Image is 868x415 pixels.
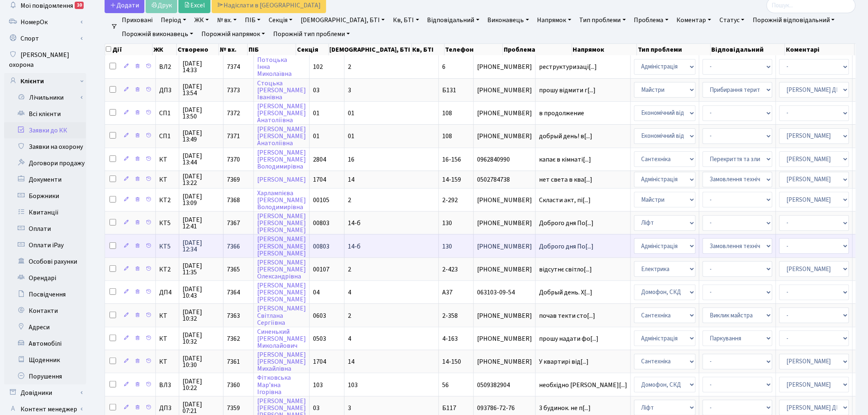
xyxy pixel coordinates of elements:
span: [DATE] 13:44 [183,153,220,166]
span: 00105 [313,196,329,205]
span: 130 [442,219,452,228]
span: 7372 [227,109,240,118]
a: [PERSON_NAME][PERSON_NAME]Володимирівна [257,148,306,171]
span: 3 будинок. не п[...] [539,404,591,413]
span: 14-б [348,219,361,228]
a: ФітковськаМар’янаІгорівна [257,374,291,397]
span: [DATE] 13:09 [183,193,220,206]
span: КТ5 [159,243,176,250]
a: [PERSON_NAME][PERSON_NAME][PERSON_NAME] [257,281,306,304]
span: 2 [348,265,351,274]
span: [PHONE_NUMBER] [477,358,532,365]
span: 01 [313,132,320,141]
a: Порожній відповідальний [749,13,838,27]
a: [PERSON_NAME][PERSON_NAME][PERSON_NAME] [257,235,306,258]
span: КТ2 [159,197,176,203]
a: Кв, БТІ [390,13,422,27]
span: [DATE] 10:30 [183,355,220,368]
a: ПотоцькаІннаМиколаївна [257,55,292,78]
span: ВЛ3 [159,382,176,388]
span: почав текти сто[...] [539,311,595,320]
a: Тип проблеми [576,13,629,27]
a: Оплати iPay [4,237,86,253]
span: 03 [313,404,320,413]
th: ЖК [153,44,177,55]
span: [PHONE_NUMBER] [477,312,532,319]
th: Кв, БТІ [412,44,445,55]
span: ВЛ2 [159,64,176,70]
a: Квитанції [4,204,86,221]
span: КТ [159,358,176,365]
span: У квартирі від[...] [539,357,589,366]
th: ПІБ [248,44,296,55]
span: 6 [442,62,445,71]
span: [PHONE_NUMBER] [477,335,532,342]
a: Лічильники [9,89,86,106]
a: ПІБ [242,13,264,27]
span: 00107 [313,265,329,274]
th: Коментарі [785,44,855,55]
span: КТ [159,176,176,183]
span: 103 [348,381,358,390]
a: Коментар [674,13,715,27]
th: Телефон [445,44,503,55]
span: 7371 [227,132,240,141]
span: [DATE] 07:21 [183,401,220,414]
span: КТ2 [159,266,176,273]
span: 2804 [313,155,326,164]
div: 10 [75,2,84,9]
span: 7368 [227,196,240,205]
a: Порожній тип проблеми [270,27,353,41]
span: 0603 [313,311,326,320]
a: Документи [4,171,86,188]
th: Напрямок [572,44,637,55]
a: НомерОк [4,14,86,30]
span: СП1 [159,110,176,116]
span: 0502784738 [477,176,532,183]
a: Виконавець [484,13,532,27]
span: [PHONE_NUMBER] [477,197,532,203]
span: 14-150 [442,357,461,366]
span: [DATE] 10:32 [183,309,220,322]
span: 063103-09-54 [477,289,532,296]
span: [PHONE_NUMBER] [477,110,532,116]
span: 7370 [227,155,240,164]
span: 7369 [227,175,240,184]
span: 130 [442,242,452,251]
span: Добрый день. Х[...] [539,288,592,297]
span: [PHONE_NUMBER] [477,243,532,250]
span: 01 [313,109,320,118]
a: Заявки на охорону [4,139,86,155]
span: 14 [348,357,354,366]
span: Додати [110,1,139,10]
a: Приховані [119,13,156,27]
a: Оплати [4,221,86,237]
span: ДП3 [159,87,176,93]
span: 0503 [313,334,326,343]
a: Синенький[PERSON_NAME]Миколайович [257,327,306,350]
span: [DATE] 11:35 [183,262,220,276]
a: Особові рахунки [4,253,86,270]
span: 56 [442,381,449,390]
span: Доброго дня По[...] [539,219,594,228]
span: Скласти акт, пі[...] [539,196,591,205]
span: 4 [348,288,351,297]
span: прошу відмити г[...] [539,86,596,95]
span: 103 [313,381,323,390]
span: 2 [348,196,351,205]
span: [PHONE_NUMBER] [477,133,532,139]
span: [PHONE_NUMBER] [477,87,532,93]
span: [DATE] 14:33 [183,60,220,73]
span: [DATE] 13:49 [183,130,220,143]
a: Адреси [4,319,86,335]
span: 108 [442,132,452,141]
span: 14-б [348,242,361,251]
a: № вх. [214,13,240,27]
span: 102 [313,62,323,71]
span: 7365 [227,265,240,274]
span: нет света в ква[...] [539,175,592,184]
a: [PERSON_NAME][PERSON_NAME]Михайлівна [257,350,306,373]
span: 093786-72-76 [477,405,532,411]
a: Відповідальний [424,13,483,27]
a: [PERSON_NAME] охорона [4,47,86,73]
